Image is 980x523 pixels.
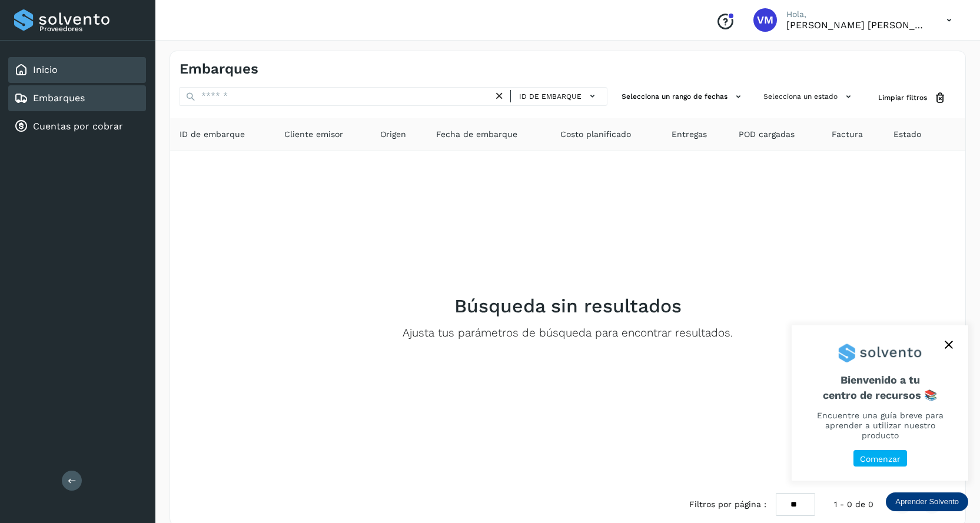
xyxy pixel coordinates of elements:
[739,128,795,141] span: POD cargadas
[519,91,582,102] span: ID de embarque
[786,19,928,31] p: Víctor Manuel Hernández Moreno
[33,64,58,75] a: Inicio
[672,128,707,141] span: Entregas
[869,87,956,109] button: Limpiar filtros
[516,88,602,105] button: ID de embarque
[895,497,959,507] p: Aprender Solvento
[792,325,968,481] div: Aprender Solvento
[180,128,245,141] span: ID de embarque
[33,121,123,132] a: Cuentas por cobrar
[806,389,954,402] p: centro de recursos 📚
[284,128,343,141] span: Cliente emisor
[886,492,968,511] div: Aprender Solvento
[878,92,927,103] span: Limpiar filtros
[8,114,146,139] div: Cuentas por cobrar
[617,87,749,106] button: Selecciona un rango de fechas
[403,327,733,340] p: Ajusta tus parámetros de búsqueda para encontrar resultados.
[860,454,901,464] p: Comenzar
[8,85,146,111] div: Embarques
[380,128,406,141] span: Origen
[940,336,958,354] button: close,
[436,128,517,141] span: Fecha de embarque
[806,411,954,440] p: Encuentre una guía breve para aprender a utilizar nuestro producto
[853,450,907,467] button: Comenzar
[8,57,146,83] div: Inicio
[39,25,141,33] p: Proveedores
[689,498,766,511] span: Filtros por página :
[834,498,873,511] span: 1 - 0 de 0
[454,295,682,317] h2: Búsqueda sin resultados
[786,9,928,19] p: Hola,
[33,92,85,104] a: Embarques
[560,128,631,141] span: Costo planificado
[893,128,921,141] span: Estado
[832,128,863,141] span: Factura
[806,374,954,401] span: Bienvenido a tu
[759,87,859,106] button: Selecciona un estado
[180,61,258,78] h4: Embarques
